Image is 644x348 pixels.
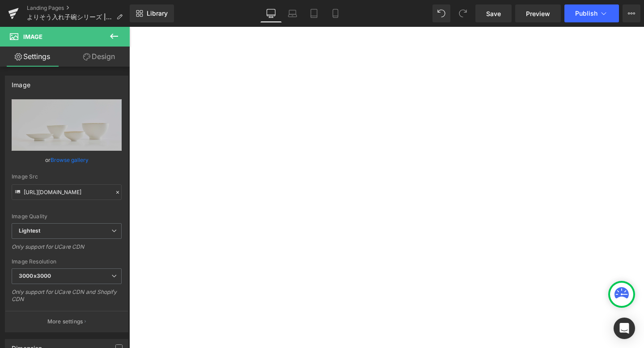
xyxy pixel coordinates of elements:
a: New Library [130,4,174,22]
div: or [12,155,122,165]
a: Browse gallery [51,152,89,168]
div: Only support for UCare CDN [12,243,122,256]
a: Mobile [325,4,346,22]
b: Lightest [19,227,40,234]
span: Save [486,9,501,18]
a: Design [67,47,131,67]
button: Redo [454,4,472,22]
div: Image Resolution [12,259,122,265]
button: More [623,4,640,22]
b: 3000x3000 [19,272,51,279]
button: More settings [5,311,128,332]
span: Preview [526,9,550,18]
div: Image Src [12,174,122,180]
span: Publish [575,10,597,17]
div: Image Quality [12,213,122,220]
div: Image [12,76,30,89]
a: Desktop [260,4,282,22]
span: Image [23,33,42,40]
div: Only support for UCare CDN and Shopify CDN [12,289,122,309]
span: Library [147,9,168,17]
div: Open Intercom Messenger [614,318,635,339]
span: よりそう入れ子碗シリーズ | きほんのうつわ公式オンラインショップ [27,13,113,21]
button: Undo [432,4,450,22]
a: Tablet [303,4,325,22]
a: Laptop [282,4,303,22]
a: Preview [515,4,561,22]
a: Landing Pages [27,4,130,12]
input: Link [12,184,122,200]
p: More settings [47,318,83,326]
button: Publish [564,4,619,22]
